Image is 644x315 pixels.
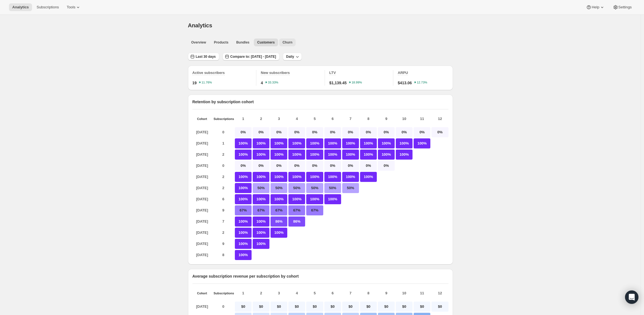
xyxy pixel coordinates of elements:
p: 2 [214,172,233,182]
span: Overview [191,40,206,45]
p: 100% [396,150,413,160]
text: 33.33% [268,81,278,84]
text: 18.99% [351,81,362,84]
p: Cohort [192,117,212,121]
span: Subscriptions [37,5,59,9]
p: 8 [214,250,233,260]
p: Average subscription revenue per subscription by cohort [192,273,448,279]
p: 1 [235,290,252,296]
span: Compare to: [DATE] - [DATE] [230,54,276,59]
p: 9 [214,205,233,215]
p: 50% [342,183,359,193]
p: 100% [235,138,252,148]
p: 0% [271,161,287,171]
p: [DATE] [192,150,212,160]
span: Customers [257,40,275,45]
p: $0 [342,302,359,312]
span: Daily [286,54,294,59]
p: 100% [235,172,252,182]
p: 67% [288,205,305,215]
p: 0% [360,161,377,171]
button: Help [583,3,608,11]
p: 100% [253,217,269,227]
p: 0% [324,127,341,137]
p: 100% [253,228,269,238]
p: 100% [360,172,377,182]
p: 9 [214,239,233,249]
p: Subscriptions [214,117,233,121]
p: [DATE] [192,138,212,148]
span: Bundles [236,40,249,45]
p: 86% [288,217,305,227]
p: 100% [235,183,252,193]
p: 10 [396,116,413,122]
p: 0% [288,161,305,171]
p: 100% [360,138,377,148]
p: 5 [306,290,323,296]
p: 100% [378,138,395,148]
p: 100% [271,228,287,238]
span: 19 [192,80,197,86]
span: $413.06 [398,80,412,86]
p: [DATE] [192,228,212,238]
p: 100% [288,138,305,148]
p: 100% [414,138,430,148]
p: 0% [235,161,252,171]
p: $0 [235,302,252,312]
p: 100% [235,250,252,260]
p: 0% [378,127,395,137]
p: 100% [271,150,287,160]
p: 2 [214,183,233,193]
p: [DATE] [192,194,212,204]
p: 3 [271,290,287,296]
p: 100% [271,172,287,182]
span: 4 [261,80,263,86]
p: [DATE] [192,302,212,312]
p: [DATE] [192,217,212,227]
button: Settings [609,3,635,11]
text: 12.73% [417,81,427,84]
p: 67% [235,205,252,215]
span: Help [592,5,599,9]
p: 4 [288,290,305,296]
p: 0% [306,127,323,137]
p: 4 [288,116,305,122]
p: 100% [271,194,287,204]
p: 100% [235,228,252,238]
p: 100% [324,172,341,182]
p: 100% [306,138,323,148]
p: 0% [288,127,305,137]
p: 0 [214,302,233,312]
p: 100% [342,172,359,182]
button: Compare to: [DATE] - [DATE] [223,53,279,61]
div: Open Intercom Messenger [625,290,638,304]
button: Analytics [9,3,32,11]
p: 5 [306,116,323,122]
p: [DATE] [192,172,212,182]
span: Tools [67,5,75,9]
p: 50% [324,183,341,193]
p: [DATE] [192,239,212,249]
p: 100% [288,172,305,182]
p: 8 [360,116,377,122]
p: 100% [324,138,341,148]
p: $0 [324,302,341,312]
p: Retention by subscription cohort [192,99,448,105]
button: Last 30 days [188,53,219,61]
p: 7 [214,217,233,227]
span: Analytics [12,5,29,9]
p: 50% [306,183,323,193]
span: Last 30 days [196,54,216,59]
p: 0% [253,127,269,137]
p: $0 [271,302,287,312]
p: 11 [414,290,430,296]
p: 12 [431,116,448,122]
p: 10 [396,290,413,296]
p: 100% [306,172,323,182]
p: [DATE] [192,205,212,215]
p: 100% [253,150,269,160]
button: Daily [283,53,302,61]
p: 100% [235,150,252,160]
p: 7 [342,116,359,122]
p: 9 [378,290,395,296]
